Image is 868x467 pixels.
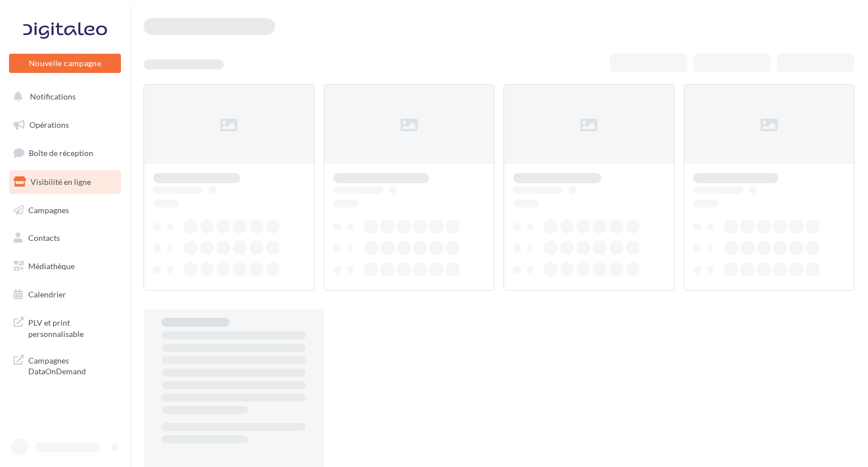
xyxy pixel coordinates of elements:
span: Contacts [28,233,60,243]
span: Campagnes DataOnDemand [28,353,116,377]
span: Visibilité en ligne [31,177,91,187]
span: PLV et print personnalisable [28,315,116,339]
span: Boîte de réception [29,148,93,158]
a: Visibilité en ligne [7,170,123,194]
a: PLV et print personnalisable [7,310,123,344]
span: Notifications [30,92,76,101]
a: Boîte de réception [7,141,123,165]
button: Nouvelle campagne [9,54,121,73]
a: Campagnes DataOnDemand [7,348,123,382]
a: Contacts [7,226,123,250]
a: Opérations [7,113,123,137]
span: Calendrier [28,289,66,299]
a: Campagnes [7,198,123,222]
a: Calendrier [7,283,123,306]
a: Médiathèque [7,254,123,278]
span: Campagnes [28,205,69,214]
span: Médiathèque [28,261,75,271]
span: Opérations [29,120,69,129]
button: Notifications [7,85,119,109]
